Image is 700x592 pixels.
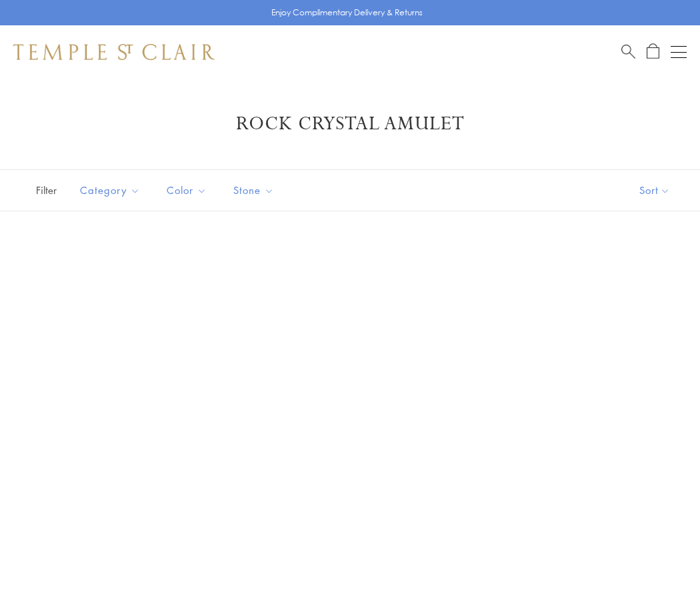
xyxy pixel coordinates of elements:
[13,44,215,60] img: Temple St. Clair
[223,175,284,205] button: Stone
[160,182,217,199] span: Color
[70,175,150,205] button: Category
[647,43,659,60] a: Open Shopping Bag
[621,43,635,60] a: Search
[271,6,423,19] p: Enjoy Complimentary Delivery & Returns
[227,182,284,199] span: Stone
[73,182,150,199] span: Category
[157,175,217,205] button: Color
[609,170,700,211] button: Show sort by
[671,44,687,60] button: Open navigation
[33,112,667,136] h1: Rock Crystal Amulet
